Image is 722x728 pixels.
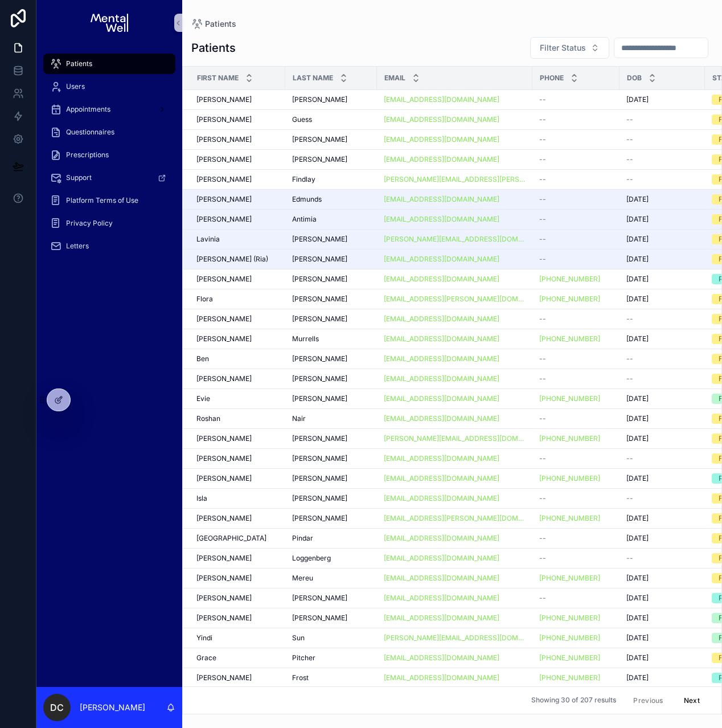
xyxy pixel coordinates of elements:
a: [PHONE_NUMBER] [539,275,600,284]
a: [EMAIL_ADDRESS][DOMAIN_NAME] [384,115,499,124]
span: Users [66,82,85,91]
a: [PERSON_NAME][EMAIL_ADDRESS][PERSON_NAME][DOMAIN_NAME] [384,175,526,184]
span: Ben [196,354,209,363]
span: -- [539,494,546,503]
a: [EMAIL_ADDRESS][DOMAIN_NAME] [384,115,526,124]
a: [PERSON_NAME] [196,334,278,343]
a: Questionnaires [43,122,175,142]
span: [PERSON_NAME] [196,195,252,204]
span: [DATE] [626,195,649,204]
a: [PERSON_NAME] [292,275,370,284]
span: [DATE] [626,534,649,543]
a: [PERSON_NAME] [292,454,370,463]
span: -- [626,155,633,164]
a: [EMAIL_ADDRESS][DOMAIN_NAME] [384,394,499,403]
a: -- [539,115,613,124]
span: -- [539,414,546,423]
a: Guess [292,115,370,124]
a: [PERSON_NAME] [196,195,278,204]
a: -- [539,215,613,224]
a: [EMAIL_ADDRESS][DOMAIN_NAME] [384,474,499,483]
span: [DATE] [626,235,649,244]
span: [PERSON_NAME] [196,554,252,563]
a: [PHONE_NUMBER] [539,474,600,483]
a: [EMAIL_ADDRESS][DOMAIN_NAME] [384,255,526,264]
a: [EMAIL_ADDRESS][DOMAIN_NAME] [384,354,499,363]
span: -- [626,175,633,184]
a: [EMAIL_ADDRESS][DOMAIN_NAME] [384,494,499,503]
a: [EMAIL_ADDRESS][DOMAIN_NAME] [384,215,526,224]
a: -- [626,354,698,363]
a: [PHONE_NUMBER] [539,334,613,343]
a: [DATE] [626,235,698,244]
span: -- [626,454,633,463]
span: Loggenberg [292,554,331,563]
a: -- [626,155,698,164]
a: -- [626,374,698,383]
span: [PERSON_NAME] [292,275,347,284]
span: [PERSON_NAME] [292,474,347,483]
a: [PHONE_NUMBER] [539,614,600,623]
a: Platform Terms of Use [43,190,175,211]
a: [PERSON_NAME] [196,135,278,144]
span: Prescriptions [66,150,109,159]
a: [PERSON_NAME] [196,175,278,184]
a: [PERSON_NAME] [292,314,370,324]
span: [DATE] [626,95,649,104]
span: -- [539,374,546,383]
span: [PERSON_NAME] [196,474,252,483]
a: -- [626,494,698,503]
a: [PERSON_NAME] [292,95,370,104]
a: [PHONE_NUMBER] [539,295,613,304]
a: Yindi [196,633,278,643]
a: -- [626,314,698,324]
span: -- [539,115,546,124]
a: [EMAIL_ADDRESS][DOMAIN_NAME] [384,314,499,324]
a: [EMAIL_ADDRESS][DOMAIN_NAME] [384,454,499,463]
a: [PERSON_NAME] [292,354,370,363]
a: [DATE] [626,95,698,104]
a: [EMAIL_ADDRESS][DOMAIN_NAME] [384,215,499,224]
a: [DATE] [626,275,698,284]
a: Ben [196,354,278,363]
a: [EMAIL_ADDRESS][DOMAIN_NAME] [384,195,526,204]
span: [DATE] [626,594,649,603]
a: [PHONE_NUMBER] [539,394,600,403]
span: [PERSON_NAME] [196,95,252,104]
a: [EMAIL_ADDRESS][DOMAIN_NAME] [384,394,526,403]
a: [PERSON_NAME] [292,474,370,483]
a: [GEOGRAPHIC_DATA] [196,534,278,543]
a: [PHONE_NUMBER] [539,434,613,443]
a: Prescriptions [43,145,175,165]
a: [PERSON_NAME] [196,314,278,324]
a: [PERSON_NAME] [196,514,278,523]
a: [DATE] [626,434,698,443]
a: -- [539,414,613,423]
a: -- [539,314,613,324]
a: [PERSON_NAME] [292,434,370,443]
a: -- [539,195,613,204]
a: [EMAIL_ADDRESS][DOMAIN_NAME] [384,474,526,483]
a: [PERSON_NAME] [196,434,278,443]
span: Nair [292,414,306,423]
span: -- [539,215,546,224]
a: Patients [43,54,175,74]
a: [EMAIL_ADDRESS][DOMAIN_NAME] [384,155,526,164]
a: Edmunds [292,195,370,204]
a: [DATE] [626,594,698,603]
a: [PERSON_NAME] [196,474,278,483]
span: [PERSON_NAME] [292,135,347,144]
a: [PHONE_NUMBER] [539,514,613,523]
a: Loggenberg [292,554,370,563]
span: [DATE] [626,514,649,523]
a: [PERSON_NAME][EMAIL_ADDRESS][DOMAIN_NAME] [384,633,526,643]
button: Select Button [530,37,609,59]
a: -- [626,454,698,463]
a: -- [539,135,613,144]
a: [DATE] [626,255,698,264]
span: [PERSON_NAME] [292,394,347,403]
a: [PERSON_NAME] [292,155,370,164]
span: [DATE] [626,434,649,443]
a: [PERSON_NAME] [196,374,278,383]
